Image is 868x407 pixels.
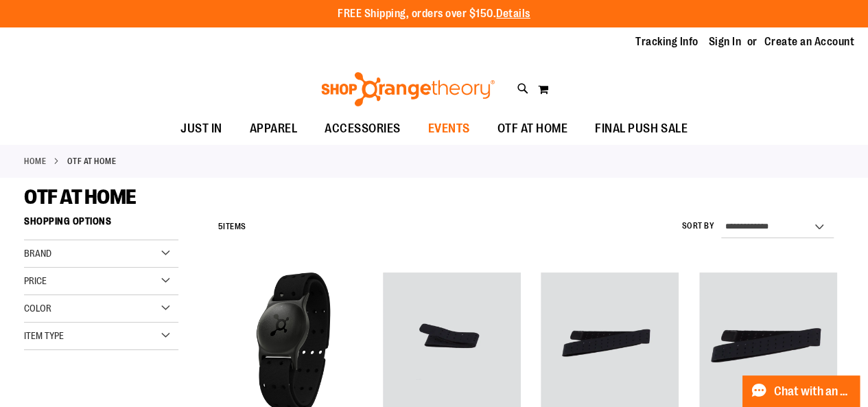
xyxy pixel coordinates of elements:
span: Item Type [24,330,64,341]
a: Create an Account [764,34,855,49]
span: APPAREL [250,113,298,144]
span: 5 [218,222,224,231]
button: Chat with an Expert [742,375,860,407]
span: OTF AT HOME [24,185,137,209]
a: Details [496,8,530,20]
span: JUST IN [180,113,222,144]
img: Shop Orangetheory [319,72,497,106]
span: Chat with an Expert [774,385,852,398]
span: Color [24,303,51,314]
p: FREE Shipping, orders over $150. [338,6,530,22]
span: FINAL PUSH SALE [595,113,688,144]
span: EVENTS [428,113,470,144]
label: Sort By [681,220,714,232]
span: Price [24,275,47,286]
a: Tracking Info [635,34,699,49]
span: Brand [24,248,51,259]
span: OTF AT HOME [497,113,568,144]
a: Home [24,155,46,167]
span: ACCESSORIES [325,113,401,144]
strong: OTF AT HOME [67,155,117,167]
strong: Shopping Options [24,209,178,240]
h2: Items [218,216,246,237]
a: Sign In [709,34,742,49]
